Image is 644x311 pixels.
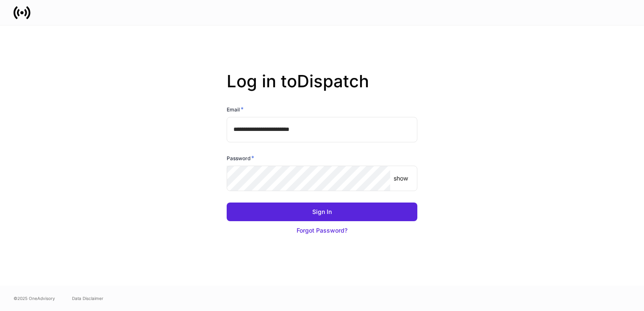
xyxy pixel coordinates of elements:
[227,154,254,162] h6: Password
[227,105,244,114] h6: Email
[312,208,332,216] div: Sign In
[297,226,347,235] div: Forgot Password?
[72,295,103,302] a: Data Disclaimer
[14,295,55,302] span: © 2025 OneAdvisory
[227,71,417,105] h2: Log in to Dispatch
[227,203,417,221] button: Sign In
[227,221,417,240] button: Forgot Password?
[394,174,408,183] p: show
